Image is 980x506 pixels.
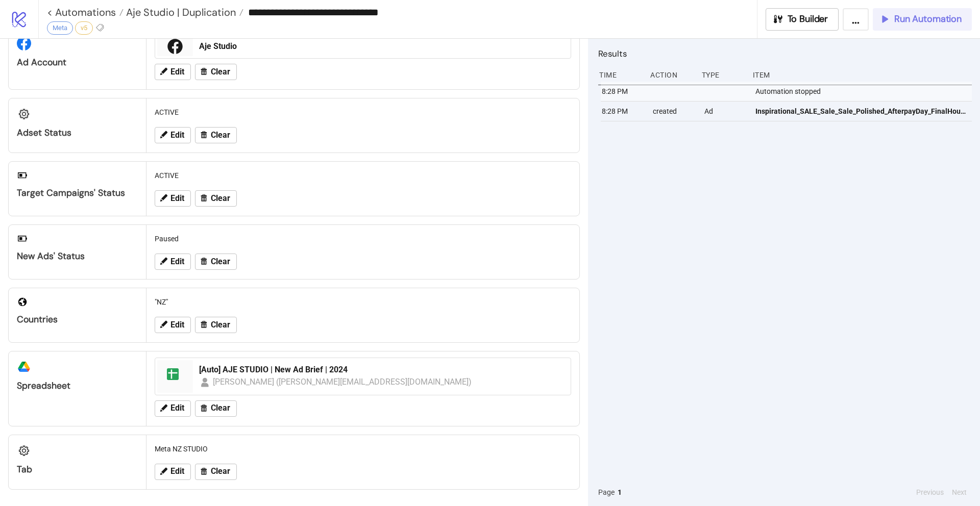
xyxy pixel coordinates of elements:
[124,6,236,19] span: Aje Studio | Duplication
[843,8,869,31] button: ...
[211,403,230,413] span: Clear
[211,194,230,203] span: Clear
[211,320,230,330] span: Clear
[47,21,73,35] div: Meta
[601,102,645,121] div: 8:28 PM
[17,380,138,392] div: Spreadsheet
[195,464,237,480] button: Clear
[755,102,967,121] a: Inspirational_SALE_Sale_Sale_Polished_AfterpayDay_FinalHours_Campaign_Image_20250817_Automatic_NZ
[170,67,184,77] span: Edit
[47,7,124,17] a: < Automations
[17,57,138,68] div: Ad Account
[211,257,230,266] span: Clear
[124,7,243,17] a: Aje Studio | Duplication
[195,400,237,417] button: Clear
[155,400,191,417] button: Edit
[17,314,138,325] div: Countries
[894,13,962,25] span: Run Automation
[755,106,967,117] span: Inspirational_SALE_Sale_Sale_Polished_AfterpayDay_FinalHours_Campaign_Image_20250817_Automatic_NZ
[195,317,237,333] button: Clear
[170,194,184,203] span: Edit
[873,8,972,31] button: Run Automation
[17,127,138,139] div: Adset Status
[598,487,615,498] span: Page
[615,487,625,498] button: 1
[649,65,693,85] div: Action
[195,254,237,270] button: Clear
[199,41,565,52] div: Aje Studio
[652,102,696,121] div: created
[170,257,184,266] span: Edit
[211,467,230,476] span: Clear
[766,8,839,31] button: To Builder
[170,403,184,413] span: Edit
[601,82,645,101] div: 8:28 PM
[788,13,828,25] span: To Builder
[170,467,184,476] span: Edit
[17,464,138,475] div: Tab
[75,21,93,35] div: v5
[752,65,972,85] div: Item
[949,487,970,498] button: Next
[754,82,974,101] div: Automation stopped
[155,190,191,207] button: Edit
[155,127,191,143] button: Edit
[703,102,747,121] div: Ad
[151,229,575,248] div: Paused
[598,65,642,85] div: Time
[155,317,191,333] button: Edit
[155,464,191,480] button: Edit
[155,254,191,270] button: Edit
[151,292,575,312] div: "NZ"
[17,250,138,262] div: New Ads' Status
[151,166,575,185] div: ACTIVE
[195,190,237,207] button: Clear
[211,67,230,77] span: Clear
[211,131,230,140] span: Clear
[213,375,472,388] div: [PERSON_NAME] ([PERSON_NAME][EMAIL_ADDRESS][DOMAIN_NAME])
[199,364,565,375] div: [Auto] AJE STUDIO | New Ad Brief | 2024
[170,131,184,140] span: Edit
[701,65,745,85] div: Type
[195,64,237,80] button: Clear
[151,439,575,459] div: Meta NZ STUDIO
[151,103,575,122] div: ACTIVE
[170,320,184,330] span: Edit
[195,127,237,143] button: Clear
[913,487,947,498] button: Previous
[155,64,191,80] button: Edit
[598,47,972,60] h2: Results
[17,187,138,199] div: Target Campaigns' Status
